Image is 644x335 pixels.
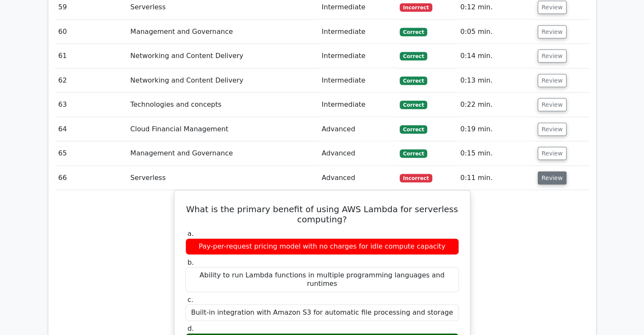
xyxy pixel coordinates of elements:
[457,20,534,44] td: 0:05 min.
[55,93,127,117] td: 63
[318,69,396,93] td: Intermediate
[538,25,567,39] button: Review
[538,147,567,160] button: Review
[318,20,396,44] td: Intermediate
[188,324,194,332] span: d.
[400,77,427,85] span: Correct
[188,258,194,266] span: b.
[188,296,193,304] span: c.
[400,28,427,36] span: Correct
[185,238,459,255] div: Pay-per-request pricing model with no charges for idle compute capacity
[318,141,396,166] td: Advanced
[127,141,318,166] td: Management and Governance
[318,117,396,141] td: Advanced
[55,166,127,190] td: 66
[55,20,127,44] td: 60
[400,101,427,109] span: Correct
[127,166,318,190] td: Serverless
[127,69,318,93] td: Networking and Content Delivery
[55,44,127,68] td: 61
[185,267,459,293] div: Ability to run Lambda functions in multiple programming languages and runtimes
[127,93,318,117] td: Technologies and concepts
[55,69,127,93] td: 62
[457,93,534,117] td: 0:22 min.
[185,204,460,224] h5: What is the primary benefit of using AWS Lambda for serverless computing?
[538,172,567,185] button: Review
[457,44,534,68] td: 0:14 min.
[457,117,534,141] td: 0:19 min.
[457,69,534,93] td: 0:13 min.
[538,1,567,14] button: Review
[400,150,427,158] span: Correct
[127,44,318,68] td: Networking and Content Delivery
[127,117,318,141] td: Cloud Financial Management
[400,52,427,61] span: Correct
[318,44,396,68] td: Intermediate
[55,141,127,166] td: 65
[318,166,396,190] td: Advanced
[127,20,318,44] td: Management and Governance
[400,125,427,134] span: Correct
[457,141,534,166] td: 0:15 min.
[538,98,567,111] button: Review
[55,117,127,141] td: 64
[400,174,432,183] span: Incorrect
[538,74,567,87] button: Review
[538,123,567,136] button: Review
[457,166,534,190] td: 0:11 min.
[400,3,432,12] span: Incorrect
[318,93,396,117] td: Intermediate
[538,50,567,63] button: Review
[188,230,194,238] span: a.
[185,305,459,321] div: Built-in integration with Amazon S3 for automatic file processing and storage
